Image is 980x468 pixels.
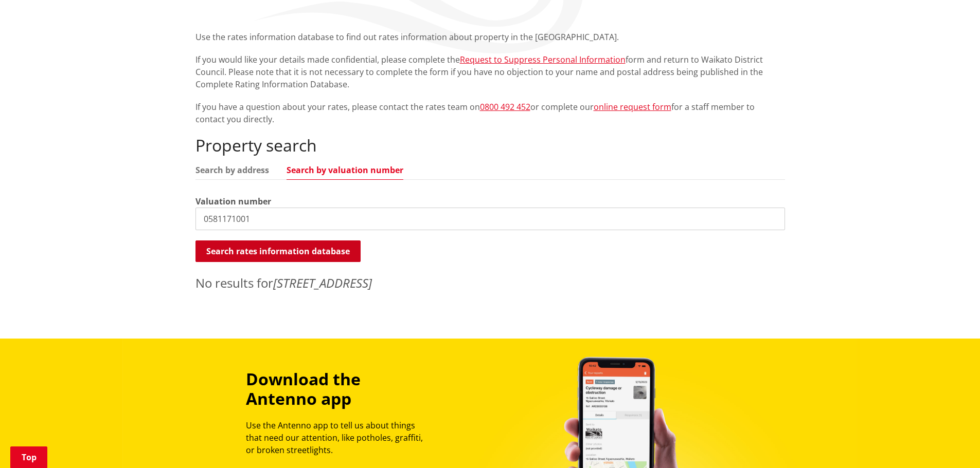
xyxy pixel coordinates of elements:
[195,240,361,262] button: Search rates information database
[246,419,432,456] p: Use the Antenno app to tell us about things that need our attention, like potholes, graffiti, or ...
[287,166,403,174] a: Search by valuation number
[246,369,432,409] h3: Download the Antenno app
[273,274,372,291] em: [STREET_ADDRESS]
[195,166,269,174] a: Search by address
[195,31,785,43] p: Use the rates information database to find out rates information about property in the [GEOGRAPHI...
[195,274,785,292] p: No results for
[195,195,271,208] label: Valuation number
[933,425,970,462] iframe: Messenger Launcher
[10,446,47,468] a: Top
[195,53,785,90] p: If you would like your details made confidential, please complete the form and return to Waikato ...
[195,208,785,230] input: e.g. 03920/020.01A
[195,101,785,125] p: If you have a question about your rates, please contact the rates team on or complete our for a s...
[480,101,530,113] a: 0800 492 452
[594,101,671,113] a: online request form
[195,136,785,155] h2: Property search
[460,54,626,65] a: Request to Suppress Personal Information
